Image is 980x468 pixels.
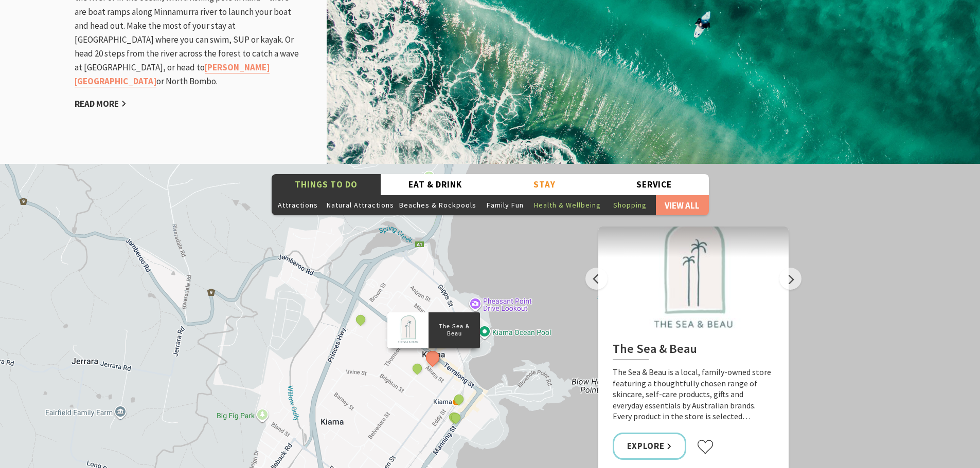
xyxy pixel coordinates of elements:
[603,195,656,215] button: Shopping
[449,411,462,424] button: See detail about Synergy Beauty Therapy
[656,195,708,215] a: View All
[613,433,687,460] a: Explore
[381,174,490,195] button: Eat & Drink
[613,342,774,360] h2: The Sea & Beau
[410,362,423,375] button: See detail about The Man Walk
[490,174,600,195] button: Stay
[531,195,603,215] button: Health & Wellbeing
[272,195,324,215] button: Attractions
[354,313,367,326] button: See detail about Kiama Leisure Centre
[75,98,127,110] a: Read More
[585,268,608,290] button: Previous
[272,174,381,195] button: Things To Do
[429,322,480,339] p: The Sea & Beau
[779,268,801,290] button: Next
[697,439,714,455] button: Click to favourite The Sea & Beau
[479,195,531,215] button: Family Fun
[599,174,709,195] button: Service
[613,367,774,422] p: The Sea & Beau is a local, family-owned store featuring a thoughtfully chosen range of skincare, ...
[397,195,479,215] button: Beaches & Rockpools
[423,348,442,367] button: See detail about The Sea & Beau
[452,392,465,406] button: See detail about Koh Samui Thai Massage
[324,195,397,215] button: Natural Attractions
